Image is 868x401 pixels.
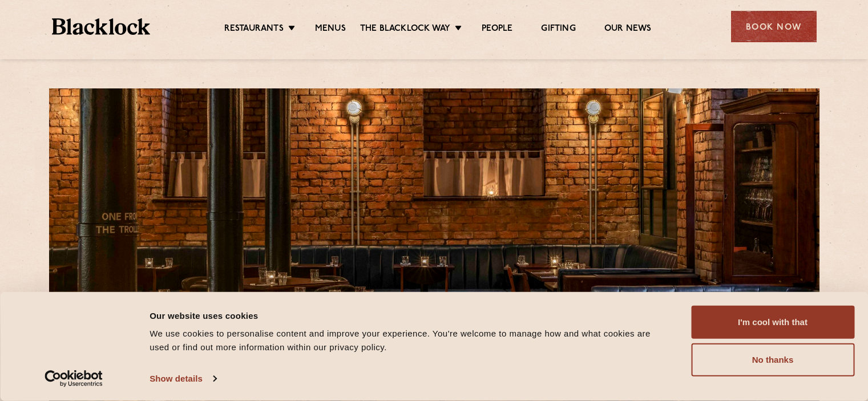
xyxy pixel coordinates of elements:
button: I'm cool with that [691,306,854,339]
a: Gifting [541,23,575,36]
a: Restaurants [224,23,284,36]
a: Show details [150,370,216,387]
div: We use cookies to personalise content and improve your experience. You're welcome to manage how a... [150,327,665,354]
div: Our website uses cookies [150,309,665,322]
a: The Blacklock Way [360,23,450,36]
a: Menus [315,23,346,36]
button: No thanks [691,343,854,376]
img: BL_Textured_Logo-footer-cropped.svg [52,18,151,35]
a: People [482,23,512,36]
a: Usercentrics Cookiebot - opens in a new window [24,370,124,387]
a: Our News [604,23,652,36]
div: Book Now [731,11,817,42]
